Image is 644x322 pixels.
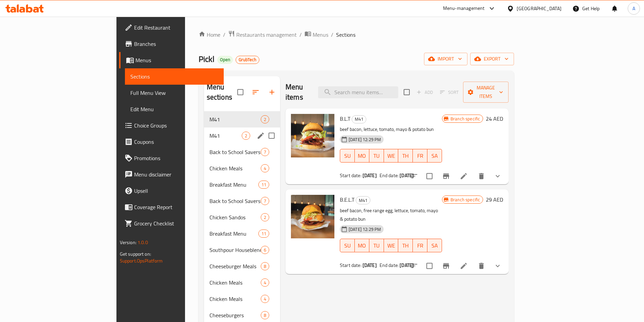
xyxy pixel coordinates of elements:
[427,239,442,252] button: SA
[355,149,369,163] button: MO
[258,230,269,238] div: items
[261,247,269,253] span: 6
[204,176,280,193] div: Breakfast Menu11
[400,261,414,270] b: [DATE]
[473,258,490,274] button: delete
[135,56,219,64] span: Menus
[286,82,310,102] h2: Menu items
[468,84,503,101] span: Manage items
[352,115,366,123] span: M41
[120,250,151,258] span: Get support on:
[134,154,219,162] span: Promotions
[261,214,269,221] span: 2
[427,149,442,163] button: SA
[204,193,280,209] div: Back to School Savers7
[137,238,148,247] span: 1.0.0
[119,117,224,134] a: Choice Groups
[256,131,266,141] button: edit
[130,89,219,97] span: Full Menu View
[261,263,269,270] span: 8
[346,136,384,143] span: [DATE] 12:29 PM
[130,72,219,81] span: Sections
[401,151,410,161] span: TH
[494,172,502,180] svg: Show Choices
[313,31,328,39] span: Menus
[134,23,219,32] span: Edit Restaurant
[209,132,242,140] div: M41
[209,278,261,287] span: Chicken Meals
[209,181,258,189] span: Breakfast Menu
[209,197,261,205] span: Back to School Savers
[119,36,224,52] a: Branches
[400,171,414,180] b: [DATE]
[340,125,442,134] p: beef bacon, lettuce, tomato, mayo & potato bun
[438,168,454,184] button: Branch-specific-item
[369,239,384,252] button: TU
[486,114,503,123] h6: 24 AED
[463,82,509,103] button: Manage items
[387,151,396,161] span: WE
[357,241,367,251] span: MO
[490,168,506,184] button: show more
[242,133,250,139] span: 2
[355,239,369,252] button: MO
[209,262,261,270] div: Cheeseburger Meals
[413,149,427,163] button: FR
[422,259,437,273] span: Select to update
[438,258,454,274] button: Branch-specific-item
[261,149,269,155] span: 7
[119,150,224,166] a: Promotions
[261,197,269,205] div: items
[490,258,506,274] button: show more
[401,241,410,251] span: TH
[261,198,269,204] span: 7
[387,241,396,251] span: WE
[357,151,367,161] span: MO
[134,203,219,211] span: Coverage Report
[476,55,509,63] span: export
[209,213,261,221] span: Chicken Sandos
[380,261,399,270] span: End date:
[209,295,261,303] span: Chicken Meals
[204,225,280,242] div: Breakfast Menu11
[119,166,224,183] a: Menu disclaimer
[470,53,514,65] button: export
[209,164,261,172] div: Chicken Meals
[204,258,280,274] div: Cheeseburger Meals8
[261,213,269,221] div: items
[340,171,362,180] span: Start date:
[398,149,413,163] button: TH
[261,115,269,123] div: items
[473,168,490,184] button: delete
[119,199,224,215] a: Coverage Report
[134,187,219,195] span: Upsell
[343,241,352,251] span: SU
[209,148,261,156] span: Back to School Savers
[384,149,399,163] button: WE
[340,261,362,270] span: Start date:
[340,194,354,205] span: B.E.L.T
[209,230,258,238] div: Breakfast Menu
[346,226,384,233] span: [DATE] 12:29 PM
[125,68,224,85] a: Sections
[430,151,439,161] span: SA
[632,5,635,12] span: A
[261,296,269,302] span: 4
[119,134,224,150] a: Coupons
[120,238,136,247] span: Version:
[429,55,462,63] span: import
[406,258,422,274] button: sort-choices
[443,4,485,13] div: Menu-management
[134,170,219,179] span: Menu disclaimer
[261,312,269,319] span: 8
[340,206,442,223] p: beef bacon, free range egg, lettuce, tomato, mayo & potato bun
[363,261,377,270] b: [DATE]
[209,311,261,319] span: Cheeseburgers
[209,115,261,123] span: M41
[305,30,328,39] a: Menus
[209,246,261,254] span: Southpour Houseblend
[119,215,224,232] a: Grocery Checklist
